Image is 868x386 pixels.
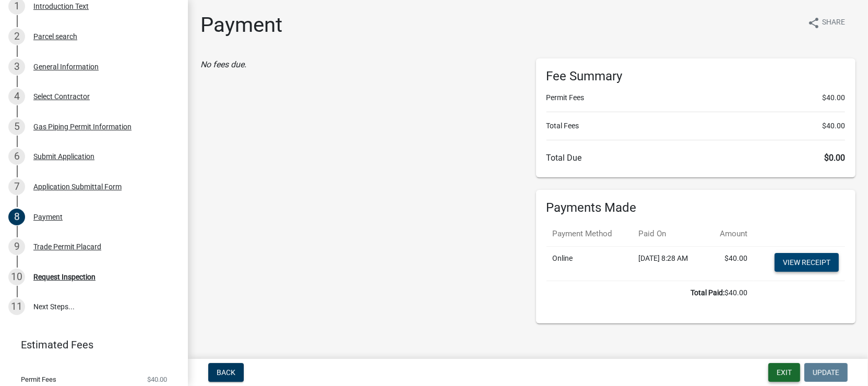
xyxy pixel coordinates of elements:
div: Parcel search [33,33,77,40]
li: Permit Fees [546,92,846,103]
i: share [807,17,820,29]
h6: Fee Summary [546,69,846,84]
li: Total Fees [546,120,846,131]
span: $40.00 [147,376,167,383]
div: Application Submittal Form [33,183,122,190]
div: Gas Piping Permit Information [33,123,132,130]
span: Permit Fees [21,376,56,383]
div: Select Contractor [33,93,90,100]
span: $0.00 [824,153,845,163]
span: Share [822,17,845,29]
div: 10 [8,269,25,285]
div: 4 [8,88,25,105]
h6: Total Due [546,153,846,163]
div: 2 [8,28,25,45]
div: 5 [8,118,25,135]
h6: Payments Made [546,200,846,215]
div: Request Inspection [33,273,96,281]
th: Amount [706,222,754,246]
h1: Payment [200,13,282,38]
td: Online [546,246,633,281]
div: Trade Permit Placard [33,243,101,250]
td: [DATE] 8:28 AM [633,246,706,281]
button: Exit [768,363,800,382]
td: $40.00 [546,281,754,305]
div: 7 [8,178,25,195]
a: Estimated Fees [8,334,171,355]
div: 6 [8,148,25,165]
div: 3 [8,58,25,75]
th: Payment Method [546,222,633,246]
button: shareShare [799,13,853,33]
td: $40.00 [706,246,754,281]
span: $40.00 [822,120,845,131]
a: View receipt [775,253,839,272]
th: Paid On [633,222,706,246]
span: Update [813,368,839,377]
div: General Information [33,63,99,70]
div: Submit Application [33,153,94,160]
div: 11 [8,298,25,315]
span: $40.00 [822,92,845,103]
div: Introduction Text [33,3,89,10]
div: 8 [8,209,25,225]
div: 9 [8,238,25,255]
b: Total Paid: [691,288,724,297]
span: Back [217,368,235,377]
button: Back [208,363,244,382]
button: Update [804,363,848,382]
div: Payment [33,213,63,221]
i: No fees due. [200,59,246,69]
